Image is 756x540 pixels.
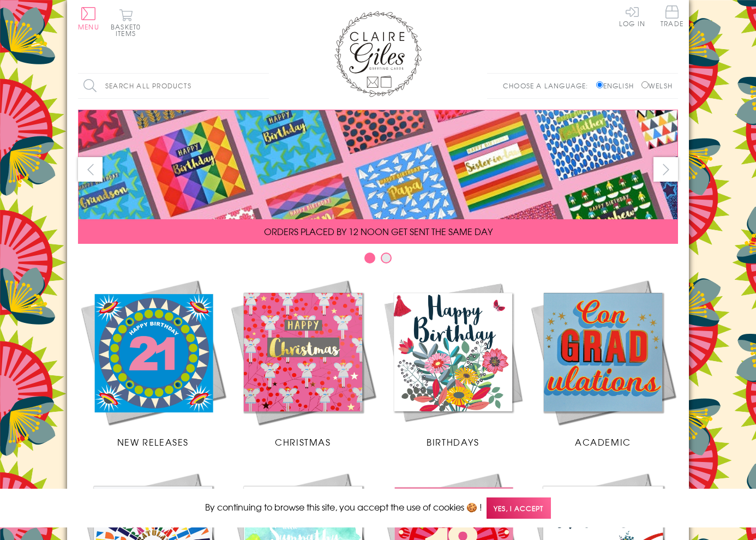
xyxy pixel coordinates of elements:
button: Menu [78,7,99,30]
input: English [596,81,603,88]
input: Search [258,74,269,98]
input: Welsh [641,81,649,88]
label: English [596,81,639,91]
span: Christmas [275,435,331,448]
button: Carousel Page 2 [381,253,392,263]
a: Academic [528,277,678,448]
button: Carousel Page 1 (Current Slide) [364,253,375,263]
button: prev [78,157,103,182]
a: Log In [619,5,645,27]
span: New Releases [117,435,189,448]
span: Yes, I accept [487,497,551,519]
span: Trade [661,5,683,27]
a: New Releases [78,277,228,448]
a: Trade [661,5,683,29]
a: Birthdays [378,277,528,448]
label: Welsh [641,81,673,91]
span: Academic [575,435,631,448]
div: Carousel Pagination [78,252,678,269]
p: Choose a language: [503,81,594,91]
span: ORDERS PLACED BY 12 NOON GET SENT THE SAME DAY [264,225,493,238]
span: Birthdays [427,435,479,448]
button: Basket0 items [111,9,141,37]
a: Christmas [228,277,378,448]
img: Claire Giles Greetings Cards [334,11,422,97]
button: next [653,157,678,182]
span: 0 items [116,22,141,38]
span: Menu [78,22,99,32]
input: Search all products [78,74,269,98]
